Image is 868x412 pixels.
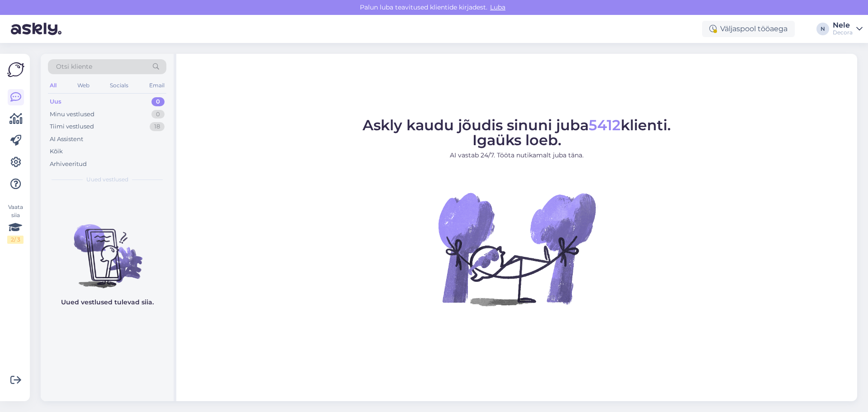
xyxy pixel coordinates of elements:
[702,21,795,37] div: Väljaspool tööaega
[833,22,863,36] a: NeleDecora
[50,97,61,106] div: Uus
[151,110,165,119] div: 0
[7,203,24,244] div: Vaata siia
[50,110,94,119] div: Minu vestlused
[50,135,83,144] div: AI Assistent
[61,298,154,307] p: Uued vestlused tulevad siia.
[7,61,24,78] img: Askly Logo
[363,151,671,160] p: AI vastab 24/7. Tööta nutikamalt juba täna.
[833,22,853,29] div: Nele
[48,80,58,91] div: All
[50,160,87,169] div: Arhiveeritud
[56,62,92,71] span: Otsi kliente
[833,29,853,36] div: Decora
[108,80,130,91] div: Socials
[151,97,165,106] div: 0
[487,3,508,11] span: Luba
[41,208,174,289] img: No chats
[147,80,166,91] div: Email
[363,116,671,149] span: Askly kaudu jõudis sinuni juba klienti. Igaüks loeb.
[75,80,91,91] div: Web
[50,147,63,156] div: Kõik
[816,23,829,35] div: N
[589,116,621,134] span: 5412
[150,122,165,131] div: 18
[435,167,598,330] img: No Chat active
[50,122,94,131] div: Tiimi vestlused
[7,236,24,244] div: 2 / 3
[86,175,128,184] span: Uued vestlused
